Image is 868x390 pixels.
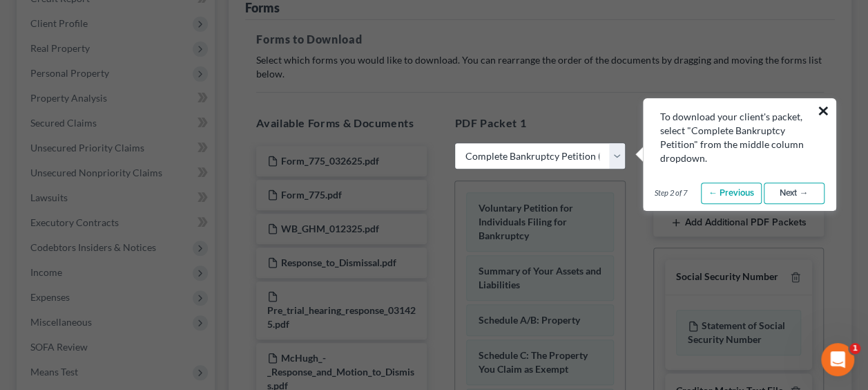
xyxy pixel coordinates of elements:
[701,183,762,205] a: ← Previous
[849,343,860,354] span: 1
[764,183,824,205] a: Next →
[660,110,819,165] div: To download your client's packet, select "Complete Bankruptcy Petition" from the middle column dr...
[821,343,854,376] iframe: Intercom live chat
[655,187,687,198] span: Step 2 of 7
[817,100,830,122] button: ×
